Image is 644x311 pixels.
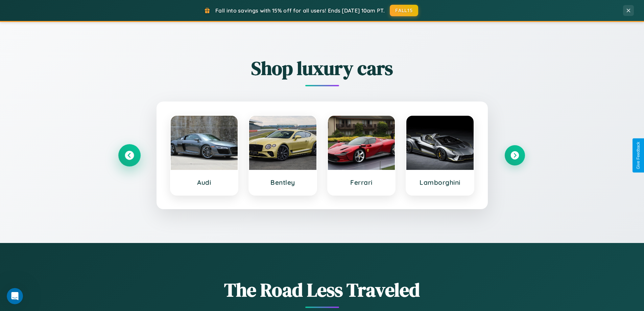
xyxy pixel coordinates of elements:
[413,178,467,186] h3: Lamborghini
[335,178,388,186] h3: Ferrari
[390,5,418,16] button: FALL15
[7,288,23,304] iframe: Intercom live chat
[215,7,385,14] span: Fall into savings with 15% off for all users! Ends [DATE] 10am PT.
[256,178,310,186] h3: Bentley
[119,277,525,303] h1: The Road Less Traveled
[636,142,641,169] div: Give Feedback
[177,178,231,186] h3: Audi
[119,55,525,81] h2: Shop luxury cars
